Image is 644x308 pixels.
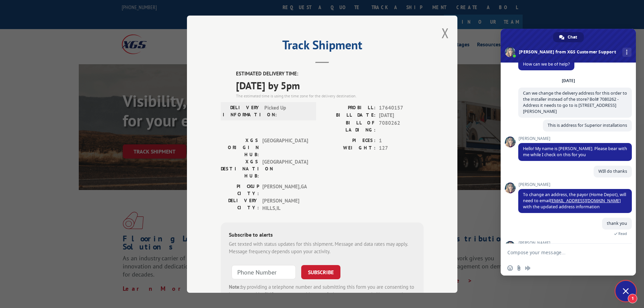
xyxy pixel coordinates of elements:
[229,283,241,290] strong: Note:
[523,146,627,158] span: Hello! My name is [PERSON_NAME]. Please bear with me while I check on this for you
[322,104,376,112] label: PROBILL:
[379,137,424,144] span: 1
[229,240,415,255] div: Get texted with status updates for this shipment. Message and data rates may apply. Message frequ...
[607,220,627,226] span: thank you
[379,119,424,133] span: 7080262
[262,183,308,197] span: [PERSON_NAME] , GA
[553,32,584,42] div: Chat
[523,90,627,114] span: Can we change the delivery address for this order to the installer instead of the store? Bol# 708...
[507,250,614,256] textarea: Compose your message...
[236,93,424,99] div: The estimated time is using the time zone for the delivery destination.
[379,104,424,112] span: 17640157
[221,40,424,53] h2: Track Shipment
[236,70,424,78] label: ESTIMATED DELIVERY TIME:
[322,144,376,152] label: WEIGHT:
[223,104,261,118] label: DELIVERY INFORMATION:
[507,265,513,271] span: Insert an emoji
[262,137,308,158] span: [GEOGRAPHIC_DATA]
[550,198,621,204] a: [EMAIL_ADDRESS][DOMAIN_NAME]
[221,183,259,197] label: PICKUP CITY:
[518,136,632,141] span: [PERSON_NAME]
[232,265,296,279] input: Phone Number
[548,122,627,128] span: This is address for Superior installations
[221,158,259,179] label: XGS DESTINATION HUB:
[322,119,376,133] label: BILL OF LADING:
[628,294,637,303] span: 1
[229,230,415,240] div: Subscribe to alerts
[221,197,259,212] label: DELIVERY CITY:
[568,32,577,42] span: Chat
[525,265,530,271] span: Audio message
[262,158,308,179] span: [GEOGRAPHIC_DATA]
[221,137,259,158] label: XGS ORIGIN HUB:
[618,231,627,236] span: Read
[322,137,376,144] label: PIECES:
[523,61,570,67] span: How can we be of help?
[442,24,449,42] button: Close modal
[264,104,310,118] span: Picked Up
[518,241,632,245] span: [PERSON_NAME]
[262,197,308,212] span: [PERSON_NAME] HILLS , IL
[616,281,636,301] div: Close chat
[518,182,632,187] span: [PERSON_NAME]
[562,79,575,83] div: [DATE]
[523,192,626,210] span: To change an address, the payor (Home Depot), will need to email with the updated address informa...
[322,112,376,119] label: BILL DATE:
[229,283,415,306] div: by providing a telephone number and submitting this form you are consenting to be contacted by SM...
[301,265,340,279] button: SUBSCRIBE
[622,48,631,57] div: More channels
[236,77,424,93] span: [DATE] by 5pm
[379,112,424,119] span: [DATE]
[516,265,522,271] span: Send a file
[379,144,424,152] span: 127
[598,168,627,174] span: WIll do thanks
